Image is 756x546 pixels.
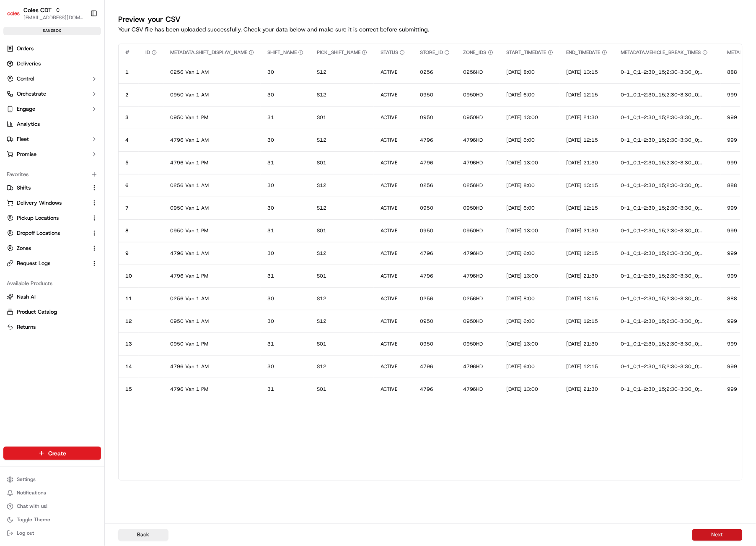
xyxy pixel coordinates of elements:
[7,229,88,237] a: Dropoff Locations
[420,318,433,325] span: 0950
[621,205,714,211] button: Edit METADATA.VEHICLE_BREAK_TIMES value
[420,273,433,279] span: 4796
[463,91,483,98] span: 0950HD
[463,273,493,279] button: Edit ZONE_IDS value
[267,250,274,257] span: 30
[267,227,303,234] button: Edit SHIFT_NAME value
[381,69,397,75] span: ACTIVE
[420,250,450,257] button: Edit STORE_ID value
[507,91,535,98] span: [DATE] 6:00
[463,69,493,75] button: Edit ZONE_IDS value
[420,91,433,98] span: 0950
[621,159,714,166] button: Edit METADATA.VEHICLE_BREAK_TIMES value
[621,114,714,121] button: Edit METADATA.VEHICLE_BREAK_TIMES value
[317,159,326,166] span: S01
[317,114,367,121] button: Edit PICK_SHIFT_NAME value
[170,227,254,234] button: Edit METADATA.SHIFT_DISPLAY_NAME value
[463,318,493,325] button: Edit ZONE_IDS value
[420,182,433,189] span: 0256
[463,137,493,143] button: Edit ZONE_IDS value
[463,318,483,325] span: 0950HD
[381,137,406,143] button: Edit STATUS value
[463,137,483,143] span: 4796HD
[567,91,598,98] span: [DATE] 12:15
[621,69,714,75] button: Edit METADATA.VEHICLE_BREAK_TIMES value
[420,227,450,234] button: Edit STORE_ID value
[567,250,598,257] span: [DATE] 12:15
[567,205,608,211] button: Edit END_TIMEDATE value
[3,57,101,70] a: Deliveries
[420,137,450,143] button: Edit STORE_ID value
[621,318,714,325] button: Edit METADATA.VEHICLE_BREAK_TIMES value
[317,295,326,302] span: S12
[17,122,64,130] span: Knowledge Base
[567,159,608,166] button: Edit END_TIMEDATE value
[317,69,367,75] button: Edit PICK_SHIFT_NAME value
[170,205,254,211] button: Edit METADATA.SHIFT_DISPLAY_NAME value
[507,182,553,189] button: Edit START_TIMEDATE value
[317,114,326,121] span: S01
[17,214,59,222] span: Pickup Locations
[145,296,157,302] button: Edit ID value
[23,6,52,14] span: Coles CDT
[420,205,433,211] span: 0950
[463,205,493,211] button: Edit ZONE_IDS value
[381,250,397,257] span: ACTIVE
[728,227,738,234] span: 999
[83,143,101,149] span: Pylon
[381,159,397,166] span: ACTIVE
[17,105,35,113] span: Engage
[67,119,138,134] a: 💻API Documentation
[23,14,83,21] button: [EMAIL_ADDRESS][DOMAIN_NAME]
[381,295,397,302] span: ACTIVE
[170,182,254,189] button: Edit METADATA.SHIFT_DISPLAY_NAME value
[170,137,209,143] span: 4796 Van 1 AM
[17,293,36,301] span: Nash AI
[420,91,450,98] button: Edit STORE_ID value
[567,205,598,211] span: [DATE] 12:15
[507,137,553,143] button: Edit START_TIMEDATE value
[507,159,553,166] button: Edit START_TIMEDATE value
[317,137,367,143] button: Edit PICK_SHIFT_NAME value
[59,142,101,149] a: Powered byPylon
[317,318,367,325] button: Edit PICK_SHIFT_NAME value
[3,305,101,319] button: Product Catalog
[381,318,406,325] button: Edit STATUS value
[317,250,367,257] button: Edit PICK_SHIFT_NAME value
[507,91,553,98] button: Edit START_TIMEDATE value
[317,227,326,234] span: S01
[621,182,705,189] span: 0-1_0;1-2:30_15;2:30-3:30_0;3:30-5_30;5-6_0;6-7:30_15;7:30-9:15_0
[71,123,78,130] div: 💻
[420,250,433,257] span: 4796
[567,295,608,302] button: Edit END_TIMEDATE value
[17,75,34,83] span: Control
[381,159,406,166] button: Edit STATUS value
[317,91,367,98] button: Edit PICK_SHIFT_NAME value
[728,91,738,98] span: 999
[567,137,598,143] span: [DATE] 12:15
[507,295,535,302] span: [DATE] 8:00
[8,123,15,130] div: 📗
[567,295,598,302] span: [DATE] 13:15
[267,69,303,75] button: Edit SHIFT_NAME value
[145,137,157,143] button: Edit ID value
[463,91,493,98] button: Edit ZONE_IDS value
[381,205,406,211] button: Edit STATUS value
[170,91,209,98] span: 0950 Van 1 AM
[463,114,493,121] button: Edit ZONE_IDS value
[567,273,598,279] span: [DATE] 21:30
[3,42,101,55] a: Orders
[463,159,483,166] span: 4796HD
[728,250,738,257] span: 999
[381,318,397,325] span: ACTIVE
[267,114,303,121] button: Edit SHIFT_NAME value
[170,273,254,279] button: Edit METADATA.SHIFT_DISPLAY_NAME value
[420,273,450,279] button: Edit STORE_ID value
[267,273,303,279] button: Edit SHIFT_NAME value
[267,69,274,75] span: 30
[317,227,367,234] button: Edit PICK_SHIFT_NAME value
[728,159,738,166] span: 999
[170,318,209,325] span: 0950 Van 1 AM
[267,227,274,234] span: 31
[170,205,209,211] span: 0950 Van 1 AM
